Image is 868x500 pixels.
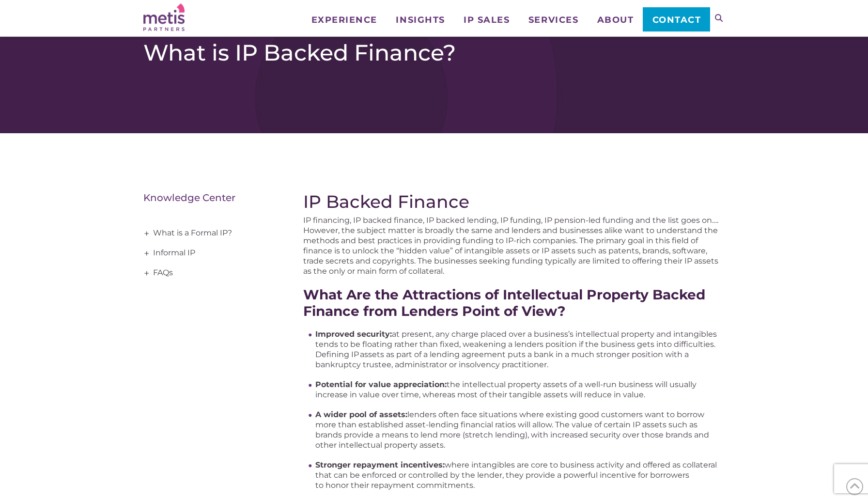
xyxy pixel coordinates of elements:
span: + [141,224,152,243]
a: What is a Formal IP? [143,223,274,243]
strong: Potential for value appreciation: [315,380,447,389]
li: where intangibles are core to business activity and offered as collateral that can be enforced or... [315,460,725,490]
img: Metis Partners [143,3,185,31]
span: Contact [652,16,701,24]
li: at present, any charge placed over a business’s intellectual property and intangibles tends to be... [315,329,725,370]
h2: IP Backed Finance [303,191,725,212]
span: About [597,16,634,24]
span: Back to Top [846,478,863,495]
span: Insights [396,16,445,24]
a: Contact [643,7,710,31]
span: + [141,264,152,283]
a: Informal IP [143,243,274,263]
span: Experience [311,16,377,24]
strong: Stronger repayment incentives: [315,460,445,469]
li: the intellectual property assets of a well-run business will usually increase in value over time,... [315,379,725,400]
h1: What is IP Backed Finance? [143,39,725,66]
a: FAQs [143,263,274,283]
li: lenders often face situations where existing good customers want to borrow more than established ... [315,409,725,450]
p: IP financing, IP backed finance, IP backed lending, IP funding, IP pension-led funding and the li... [303,215,725,276]
a: Knowledge Center [143,192,235,203]
strong: What Are the Attractions of Intellectual Property Backed Finance from Lenders Point of View? [303,286,705,319]
span: + [141,244,152,263]
strong: A wider pool of assets: [315,410,407,419]
span: Services [528,16,578,24]
strong: Improved security: [315,329,392,339]
span: IP Sales [464,16,510,24]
